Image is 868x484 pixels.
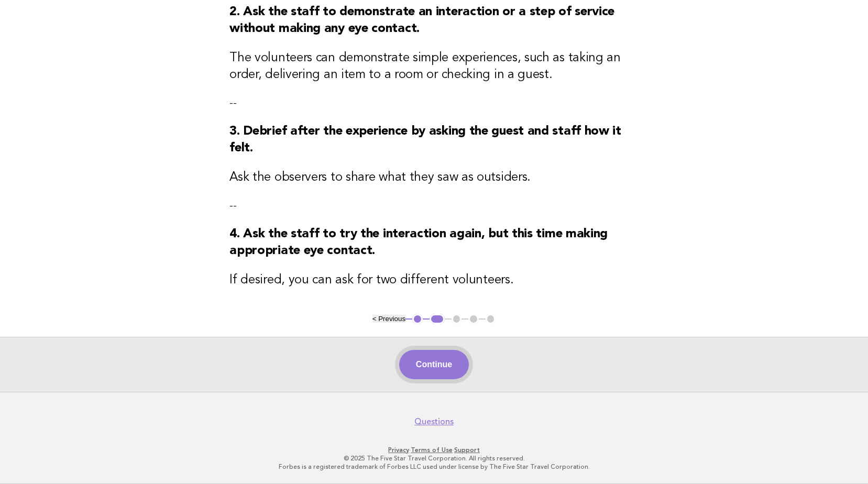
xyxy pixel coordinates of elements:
[229,50,639,83] h3: The volunteers can demonstrate simple experiences, such as taking an order, delivering an item to...
[229,96,639,111] p: --
[114,463,755,471] p: Forbes is a registered trademark of Forbes LLC used under license by The Five Star Travel Corpora...
[454,446,480,454] a: Support
[412,314,423,324] button: 1
[229,272,639,289] h3: If desired, you can ask for two different volunteers.
[372,315,405,323] button: < Previous
[399,350,469,379] button: Continue
[229,169,639,186] h3: Ask the observers to share what they saw as outsiders.
[430,314,445,324] button: 2
[229,6,614,35] strong: 2. Ask the staff to demonstrate an interaction or a step of service without making any eye contact.
[114,446,755,454] p: · ·
[229,199,639,213] p: --
[388,446,409,454] a: Privacy
[414,416,454,427] a: Questions
[411,446,453,454] a: Terms of Use
[229,125,621,155] strong: 3. Debrief after the experience by asking the guest and staff how it felt.
[229,228,608,257] strong: 4. Ask the staff to try the interaction again, but this time making appropriate eye contact.
[114,454,755,463] p: © 2025 The Five Star Travel Corporation. All rights reserved.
